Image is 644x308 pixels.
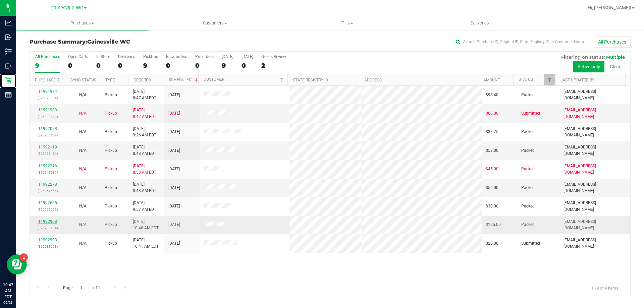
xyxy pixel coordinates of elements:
p: (326906157) [34,132,61,138]
h3: Purchase Summary: [30,39,230,45]
a: 11992119 [38,145,57,149]
iframe: Resource center unread badge [20,253,28,261]
div: Open Carts [68,54,88,59]
div: 9 [222,62,233,69]
span: [DATE] [168,166,180,172]
div: 0 [96,62,110,69]
inline-svg: Retail [5,77,12,84]
span: [EMAIL_ADDRESS][DOMAIN_NAME] [563,181,626,194]
a: 11992278 [38,182,57,187]
span: Gainesville WC [87,39,130,45]
a: Purchase ID [35,78,60,82]
span: Packed [521,92,535,98]
button: N/A [79,147,87,154]
a: Amount [483,78,500,82]
span: $45.00 [486,166,498,172]
span: Not Applicable [79,167,87,171]
span: Submitted [521,240,540,247]
span: Pickup [105,129,117,135]
span: Packed [521,222,535,228]
span: [DATE] [168,203,180,209]
span: [DATE] 9:26 AM EDT [133,126,156,138]
a: Type [105,78,115,82]
span: [EMAIL_ADDRESS][DOMAIN_NAME] [563,200,626,212]
input: Search Purchase ID, Original ID, State Registry ID or Customer Name... [453,37,587,47]
a: 11992216 [38,164,57,168]
inline-svg: Reports [5,91,12,98]
div: PickUps [143,54,158,59]
th: Address [359,74,478,86]
inline-svg: Outbound [5,63,12,69]
span: [DATE] 8:53 AM EDT [133,163,156,176]
iframe: Resource center [7,254,27,274]
span: Not Applicable [79,111,87,116]
span: [DATE] 8:48 AM EDT [133,181,156,194]
span: [DATE] [168,110,180,117]
button: N/A [79,203,87,209]
span: Deliveries [462,20,498,26]
a: Last Updated By [560,78,594,82]
button: All Purchases [594,36,631,48]
span: [EMAIL_ADDRESS][DOMAIN_NAME] [563,237,626,250]
span: Not Applicable [79,222,87,227]
a: Ordered [133,78,151,82]
span: 1 - 9 of 9 items [586,283,624,293]
a: 11991974 [38,89,57,94]
a: 11991983 [38,108,57,112]
a: Filter [544,74,555,85]
div: 0 [166,62,187,69]
p: (326880428) [34,114,61,120]
span: [DATE] [168,222,180,228]
span: [DATE] [168,92,180,98]
span: [EMAIL_ADDRESS][DOMAIN_NAME] [563,163,626,176]
a: Customer [204,77,224,82]
span: [DATE] 8:47 AM EDT [133,88,156,101]
p: (326988563) [34,243,61,250]
span: Packed [521,203,535,209]
span: Not Applicable [79,185,87,190]
span: Hi, [PERSON_NAME]! [588,5,631,10]
div: 2 [261,62,286,69]
a: State Registry ID [293,78,328,82]
button: N/A [79,166,87,172]
span: Pickup [105,166,117,172]
span: [EMAIL_ADDRESS][DOMAIN_NAME] [563,126,626,138]
span: $125.00 [486,222,501,228]
span: Multiple [606,54,625,60]
span: Customers [149,20,281,26]
a: Tills [281,16,414,30]
div: In Store [96,54,110,59]
div: Deliveries [118,54,135,59]
button: N/A [79,240,87,247]
div: 0 [118,62,135,69]
span: Pickup [105,222,117,228]
button: N/A [79,92,87,98]
span: Packed [521,147,535,154]
input: 1 [77,283,89,293]
div: 9 [35,62,60,69]
div: 0 [68,62,88,69]
a: Filter [276,74,287,85]
span: Pickup [105,92,117,98]
span: $98.40 [486,92,498,98]
a: Deliveries [414,16,546,30]
div: All Purchases [35,54,60,59]
span: Tills [281,20,413,26]
div: [DATE] [222,54,233,59]
span: [DATE] [168,147,180,154]
span: Gainesville WC [50,5,83,11]
a: Scheduled [169,77,199,82]
span: [DATE] 10:41 AM EDT [133,237,159,250]
span: Pickup [105,110,117,117]
div: [DATE] [241,54,253,59]
button: N/A [79,110,87,117]
a: 11992078 [38,126,57,131]
p: (326949987) [34,169,61,176]
p: (326878884) [34,95,61,101]
span: Pickup [105,147,117,154]
span: Not Applicable [79,241,87,246]
div: 0 [241,62,253,69]
span: [DATE] [168,129,180,135]
span: Filtering on status: [561,54,605,60]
